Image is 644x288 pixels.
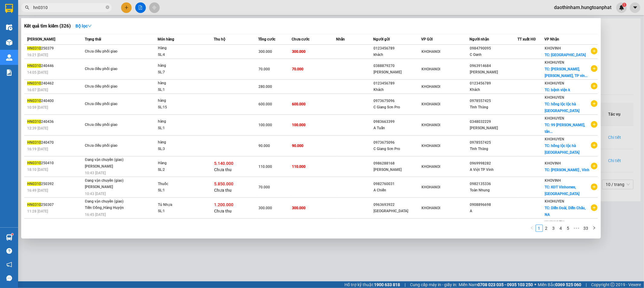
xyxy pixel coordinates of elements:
div: Khách [470,87,517,93]
a: 4 [558,225,564,232]
div: 0969998282 [470,160,517,167]
div: 0348032229 [470,119,517,125]
div: 0123456789 [373,80,421,87]
span: 14:05 [DATE] [27,70,48,75]
li: Previous Page [528,225,536,232]
span: KHOHANOI [422,102,441,106]
span: 110.000 [259,165,272,169]
span: notification [6,262,12,267]
h3: Kết quả tìm kiếm ( 326 ) [24,23,71,29]
span: KHOHANOI [422,50,441,54]
img: warehouse-icon [6,234,12,241]
span: 600.000 [259,102,272,106]
span: TC: 99 [PERSON_NAME], tân... [545,123,585,134]
span: 90.000 [292,144,303,148]
div: hàng [158,80,203,87]
div: [PERSON_NAME] [85,163,130,170]
div: 0982135336 [470,181,517,187]
span: Thu hộ [214,37,225,41]
span: 10:43 [DATE] [85,171,106,175]
div: Chưa điều phối giao [85,66,130,72]
span: plus-circle [591,184,598,190]
div: A Chiến [373,187,421,194]
span: KHOVINH [545,178,561,183]
span: 70.000 [259,67,270,71]
span: KHOHANOI [422,85,441,89]
span: 16:49 [DATE] [27,188,48,193]
span: left [530,226,534,230]
span: 100.000 [259,123,272,127]
li: 5 [565,225,572,232]
div: hàng [158,62,203,69]
span: Chưa thu [214,188,232,193]
strong: Bộ lọc [75,24,92,28]
span: plus-circle [591,121,598,128]
div: [PERSON_NAME] [470,69,517,75]
div: Khách [373,87,421,93]
span: KHOHANOI [422,144,441,148]
div: Tiến Đồng_Hàng Huyện [85,205,130,211]
span: KHOHUYEN [545,199,564,203]
span: Tổng cước [258,37,276,41]
span: [PERSON_NAME] [27,37,55,41]
span: search [25,5,29,10]
span: TC: [PERSON_NAME] , Vinh [545,168,589,172]
span: HN0310 [27,64,41,68]
div: 240462 [27,80,83,87]
span: plus-circle [591,142,598,149]
div: 0123456789 [373,45,421,52]
span: 5.140.000 [214,161,233,166]
div: [PERSON_NAME] [85,184,130,190]
div: SL: 15 [158,104,203,111]
span: 5.850.000 [214,181,233,186]
span: KHOHANOI [422,165,441,169]
div: Tủ Nhựa [158,202,203,208]
span: Chưa cước [292,37,309,41]
div: 250379 [27,45,83,52]
div: 0973675096 [373,139,421,146]
div: SL: 2 [158,167,203,173]
span: 280.000 [259,85,272,89]
div: Thuốc [158,181,203,187]
span: HN0310 [27,81,41,85]
img: warehouse-icon [6,39,12,46]
span: 16:07 [DATE] [27,88,48,92]
span: KHOVINH [545,46,561,50]
a: 1 [536,225,543,232]
span: plus-circle [591,65,598,72]
div: Đang vận chuyển (giao) [85,157,130,163]
li: 2 [543,225,550,232]
span: message [6,275,12,281]
span: 16:45 [DATE] [85,213,106,217]
span: KHOVINH [545,161,561,165]
span: KHOHANOI [422,185,441,189]
div: 250392 [27,181,83,187]
span: HN0310 [27,120,41,124]
div: SL: 4 [158,52,203,58]
span: TC: Diễn Đoài, Diễn Châu, NA [545,206,586,217]
span: HN0310 [27,140,41,145]
li: 33 [582,225,591,232]
img: warehouse-icon [6,54,12,61]
span: TC: [GEOGRAPHIC_DATA] [545,53,586,57]
li: Next 5 Pages [572,225,582,232]
span: VP Nhận [544,37,559,41]
img: solution-icon [6,69,12,76]
a: 5 [565,225,572,232]
div: SL: 1 [158,125,203,132]
span: KHOHUYEN [545,220,564,224]
div: 0978557425 [470,139,517,146]
div: SL: 1 [158,87,203,93]
span: KHOHANOI [422,123,441,127]
div: Hàng [158,160,203,167]
img: logo-vxr [5,4,13,13]
li: 3 [550,225,557,232]
div: 0982760031 [373,181,421,187]
div: Chưa điều phối giao [85,142,130,149]
span: KHOHUYEN [545,137,564,141]
span: 300.000 [292,50,306,54]
span: right [592,226,596,230]
a: 3 [550,225,557,232]
div: Chưa điều phối giao [85,48,130,55]
span: KHOHUYEN [545,60,564,65]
